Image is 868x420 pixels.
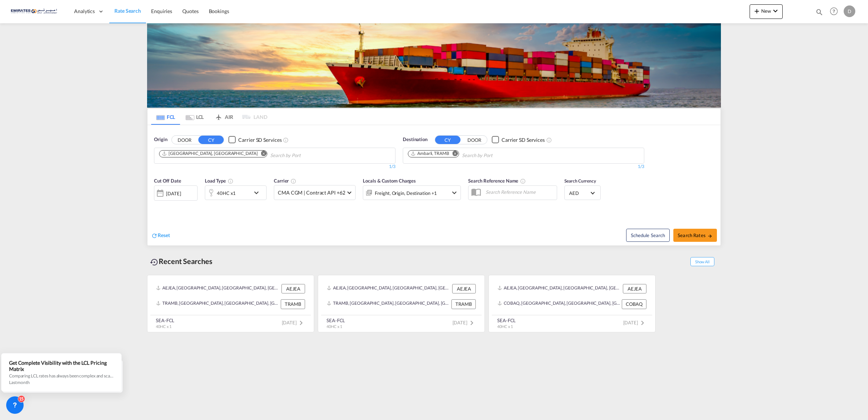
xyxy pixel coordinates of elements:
div: [DATE] [154,185,198,201]
span: [DATE] [453,320,476,325]
div: AEJEA, Jebel Ali, United Arab Emirates, Middle East, Middle East [498,284,621,293]
span: Origin [154,136,167,143]
div: D [844,5,855,17]
md-icon: icon-refresh [151,232,158,239]
md-icon: Unchecked: Search for CY (Container Yard) services for all selected carriers.Checked : Search for... [283,137,289,143]
md-tab-item: FCL [151,109,180,125]
img: LCL+%26+FCL+BACKGROUND.png [147,23,721,108]
span: Enquiries [151,8,172,14]
md-checkbox: Checkbox No Ink [492,136,545,144]
span: Bookings [209,8,229,14]
button: Note: By default Schedule search will only considerorigin ports, destination ports and cut off da... [626,229,670,242]
md-icon: icon-information-outline [228,178,234,184]
div: TRAMB [451,299,476,309]
span: 40HC x 1 [326,324,342,329]
button: Remove [448,151,459,158]
div: 40HC x1icon-chevron-down [205,185,267,200]
md-icon: The selected Trucker/Carrierwill be displayed in the rate results If the rates are from another f... [291,178,296,184]
md-icon: Your search will be saved by the below given name [520,178,526,184]
md-icon: icon-plus 400-fg [753,7,761,15]
div: Freight Origin Destination Factory Stuffingicon-chevron-down [363,185,461,200]
span: Locals & Custom Charges [363,178,416,184]
span: Help [828,5,840,17]
span: Search Rates [678,232,713,238]
md-icon: icon-chevron-right [467,319,476,327]
button: Remove [256,151,267,158]
md-icon: icon-chevron-down [771,7,780,15]
button: icon-plus 400-fgNewicon-chevron-down [750,4,783,19]
div: Carrier SD Services [238,136,281,144]
span: Cut Off Date [154,178,181,184]
div: AEJEA, Jebel Ali, United Arab Emirates, Middle East, Middle East [156,284,280,293]
span: 40HC x 1 [497,324,513,329]
span: [DATE] [282,320,305,325]
div: icon-magnify [815,8,823,19]
md-icon: icon-backup-restore [150,258,159,267]
div: COBAQ [622,299,646,309]
div: 1/3 [154,164,396,170]
recent-search-card: AEJEA, [GEOGRAPHIC_DATA], [GEOGRAPHIC_DATA], [GEOGRAPHIC_DATA], [GEOGRAPHIC_DATA] AEJEATRAMB, [GE... [318,275,485,332]
button: CY [198,136,224,144]
div: Press delete to remove this chip. [410,151,451,157]
button: CY [435,136,461,144]
span: CMA CGM | Contract API +62 [278,189,345,196]
input: Search Reference Name [482,187,557,197]
md-icon: icon-chevron-down [252,188,264,197]
div: Press delete to remove this chip. [162,151,259,157]
div: AEJEA [281,284,305,293]
div: AEJEA [623,284,646,293]
div: 40HC x1 [217,188,236,198]
div: Carrier SD Services [502,136,545,144]
div: icon-refreshReset [151,232,170,240]
button: Search Ratesicon-arrow-right [673,229,717,242]
div: [DATE] [166,190,181,197]
div: Help [828,5,844,18]
md-icon: icon-chevron-down [450,188,459,197]
md-tab-item: LCL [180,109,209,125]
div: AEJEA, Jebel Ali, United Arab Emirates, Middle East, Middle East [327,284,450,293]
md-icon: Unchecked: Search for CY (Container Yard) services for all selected carriers.Checked : Search for... [546,137,552,143]
div: TRAMB [281,299,305,309]
div: COBAQ, Barranquilla, Colombia, South America, Americas [498,299,620,309]
div: OriginDOOR CY Checkbox No InkUnchecked: Search for CY (Container Yard) services for all selected ... [147,125,721,245]
recent-search-card: AEJEA, [GEOGRAPHIC_DATA], [GEOGRAPHIC_DATA], [GEOGRAPHIC_DATA], [GEOGRAPHIC_DATA] AEJEATRAMB, [GE... [147,275,314,332]
span: AED [569,190,589,196]
button: DOOR [462,136,487,144]
md-icon: icon-chevron-right [297,319,305,327]
md-icon: icon-magnify [815,8,823,16]
span: New [753,8,780,14]
div: SEA-FCL [497,317,516,324]
div: 1/3 [403,164,644,170]
md-pagination-wrapper: Use the left and right arrow keys to navigate between tabs [151,109,267,125]
span: Carrier [274,178,296,184]
button: DOOR [172,136,197,144]
img: c67187802a5a11ec94275b5db69a26e6.png [11,3,60,20]
input: Chips input. [462,150,531,161]
span: Quotes [182,8,198,14]
recent-search-card: AEJEA, [GEOGRAPHIC_DATA], [GEOGRAPHIC_DATA], [GEOGRAPHIC_DATA], [GEOGRAPHIC_DATA] AEJEACOBAQ, [GE... [488,275,656,332]
div: SEA-FCL [156,317,174,324]
span: Reset [158,232,170,238]
span: Rate Search [114,8,141,14]
span: Analytics [74,8,95,15]
md-icon: icon-arrow-right [707,233,713,239]
md-tab-item: AIR [209,109,238,125]
div: Ambarli, TRAMB [410,151,449,157]
span: Search Reference Name [468,178,526,184]
div: SEA-FCL [326,317,345,324]
input: Chips input. [270,150,339,161]
div: AEJEA [452,284,476,293]
div: Jebel Ali, AEJEA [162,151,257,157]
div: TRAMB, Ambarli, Türkiye, South West Asia, Asia Pacific [156,299,279,309]
span: 40HC x 1 [156,324,171,329]
md-datepicker: Select [154,200,159,210]
span: [DATE] [623,320,647,325]
span: Search Currency [564,178,596,184]
md-checkbox: Checkbox No Ink [228,136,281,144]
md-chips-wrap: Chips container. Use arrow keys to select chips. [158,148,342,161]
div: TRAMB, Ambarli, Türkiye, South West Asia, Asia Pacific [327,299,450,309]
span: Destination [403,136,427,143]
md-icon: icon-airplane [214,113,223,118]
md-icon: icon-chevron-right [638,319,647,327]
